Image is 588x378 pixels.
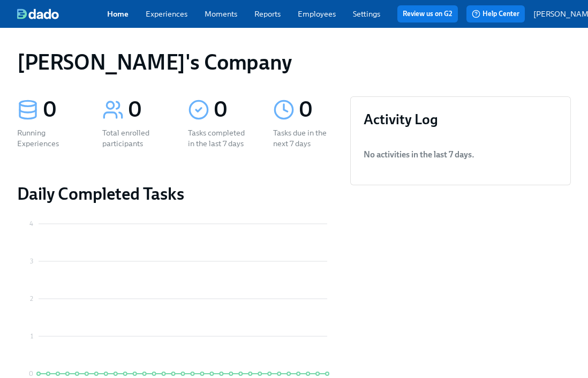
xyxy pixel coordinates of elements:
[146,9,187,19] a: Experiences
[31,332,33,340] tspan: 1
[205,9,237,19] a: Moments
[353,9,380,19] a: Settings
[17,127,77,149] div: Running Experiences
[29,220,33,228] tspan: 4
[466,5,525,22] button: Help Center
[30,295,33,303] tspan: 2
[17,183,333,205] h2: Daily Completed Tasks
[214,96,247,123] div: 0
[299,96,333,123] div: 0
[128,96,162,123] div: 0
[43,96,77,123] div: 0
[30,258,33,265] tspan: 3
[29,370,33,377] tspan: 0
[397,5,458,22] button: Review us on G2
[102,127,162,149] div: Total enrolled participants
[273,127,333,149] div: Tasks due in the next 7 days
[403,9,453,19] a: Review us on G2
[17,9,107,19] a: dado
[107,9,129,19] a: Home
[17,49,292,75] h1: [PERSON_NAME]'s Company
[364,142,557,168] li: No activities in the last 7 days .
[364,110,557,129] h3: Activity Log
[188,127,247,149] div: Tasks completed in the last 7 days
[298,9,336,19] a: Employees
[17,9,59,19] img: dado
[254,9,281,19] a: Reports
[472,9,519,19] span: Help Center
